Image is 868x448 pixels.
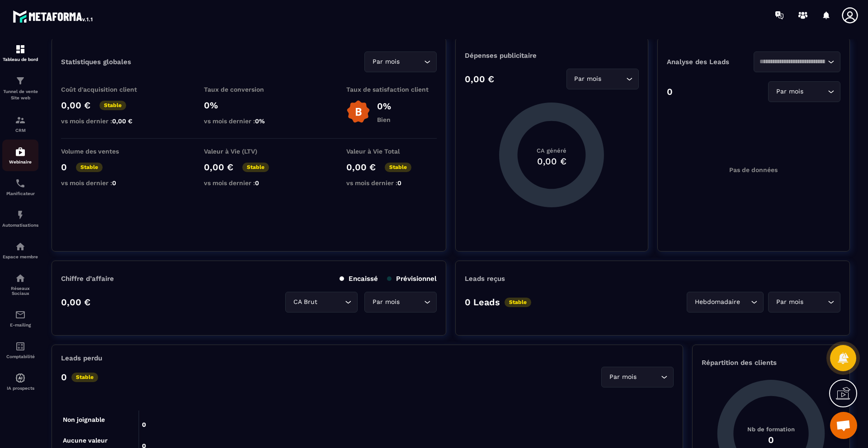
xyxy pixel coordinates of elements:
p: Comptabilité [2,354,38,359]
p: Leads perdu [61,354,102,362]
img: formation [15,75,26,86]
p: Stable [99,101,126,110]
img: automations [15,146,26,157]
p: Stable [385,163,411,172]
p: Dépenses publicitaire [465,51,638,60]
p: 0,00 € [346,162,376,173]
input: Search for option [805,87,826,97]
img: b-badge-o.b3b20ee6.svg [346,100,370,124]
p: Pas de données [729,166,778,173]
p: Taux de satisfaction client [346,86,437,93]
p: Webinaire [2,159,38,164]
p: CRM [2,128,38,133]
input: Search for option [638,372,659,382]
p: Leads reçus [465,275,505,283]
input: Search for option [401,297,422,307]
p: E-mailing [2,322,38,327]
div: Search for option [601,367,674,387]
input: Search for option [401,57,422,67]
p: 0 [61,162,67,173]
p: Tableau de bord [2,57,38,62]
p: 0,00 € [61,100,90,111]
span: Hebdomadaire [693,297,742,307]
p: Réseaux Sociaux [2,286,38,296]
img: logo [13,8,94,24]
span: 0 [255,179,259,187]
div: Search for option [754,51,840,72]
a: automationsautomationsAutomatisations [2,203,38,234]
img: formation [15,44,26,55]
input: Search for option [742,297,749,307]
a: formationformationTunnel de vente Site web [2,69,38,108]
img: automations [15,210,26,220]
a: automationsautomationsEspace membre [2,234,38,266]
p: Valeur à Vie (LTV) [204,148,294,155]
input: Search for option [319,297,343,307]
input: Search for option [604,74,624,84]
a: Ouvrir le chat [830,412,857,439]
span: 0,00 € [112,117,132,125]
p: Encaissé [340,275,378,283]
div: Search for option [364,51,437,72]
tspan: Non joignable [63,416,105,424]
div: Search for option [768,81,840,102]
p: vs mois dernier : [346,179,437,187]
img: automations [15,241,26,252]
p: Volume des ventes [61,148,151,155]
p: Stable [76,163,103,172]
input: Search for option [805,297,826,307]
a: formationformationTableau de bord [2,37,38,69]
p: Planificateur [2,191,38,196]
p: Stable [71,373,98,382]
span: 0 [397,179,401,187]
p: vs mois dernier : [204,179,294,187]
div: Search for option [364,292,437,313]
span: 0 [112,179,116,187]
span: Par mois [370,297,401,307]
span: Par mois [607,372,638,382]
p: Valeur à Vie Total [346,148,437,155]
p: 0% [377,101,391,112]
span: Par mois [572,74,604,84]
a: emailemailE-mailing [2,303,38,334]
span: Par mois [774,297,805,307]
input: Search for option [759,57,826,67]
p: IA prospects [2,386,38,391]
div: Search for option [768,292,840,313]
p: 0 [667,86,673,97]
span: Par mois [774,87,805,97]
p: 0 [61,372,67,383]
p: Taux de conversion [204,86,294,93]
img: automations [15,373,26,383]
span: 0% [255,117,265,125]
img: accountant [15,341,26,352]
div: Search for option [285,292,358,313]
a: automationsautomationsWebinaire [2,140,38,171]
a: social-networksocial-networkRéseaux Sociaux [2,266,38,303]
p: vs mois dernier : [204,117,294,125]
p: Espace membre [2,254,38,259]
p: Répartition des clients [702,359,840,367]
span: Par mois [370,57,401,67]
p: Coût d'acquisition client [61,86,151,93]
a: accountantaccountantComptabilité [2,334,38,366]
div: Search for option [566,69,639,89]
img: scheduler [15,178,26,189]
img: email [15,309,26,320]
p: Analyse des Leads [667,58,754,66]
a: schedulerschedulerPlanificateur [2,171,38,203]
p: Stable [242,163,269,172]
p: Stable [505,298,531,307]
p: Prévisionnel [387,275,437,283]
p: vs mois dernier : [61,117,151,125]
p: 0,00 € [204,162,233,173]
tspan: Aucune valeur [63,437,108,444]
p: Bien [377,116,391,123]
p: Chiffre d’affaire [61,275,114,283]
span: CA Brut [291,297,319,307]
p: 0 Leads [465,297,500,308]
p: Automatisations [2,223,38,228]
img: formation [15,115,26,126]
p: vs mois dernier : [61,179,151,187]
p: Statistiques globales [61,58,131,66]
